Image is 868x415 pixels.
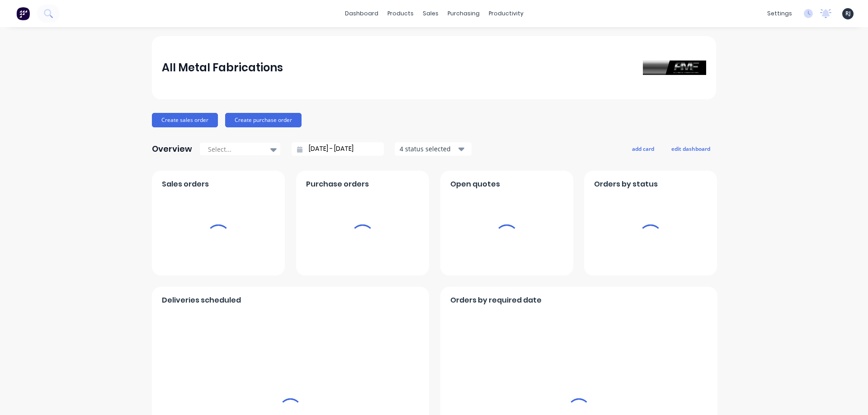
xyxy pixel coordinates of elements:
span: Deliveries scheduled [162,295,241,306]
span: Orders by status [594,179,658,190]
a: dashboard [340,7,383,20]
div: products [383,7,418,20]
div: settings [763,7,797,20]
img: All Metal Fabrications [643,61,706,75]
span: Purchase orders [306,179,369,190]
div: productivity [484,7,528,20]
span: Open quotes [450,179,500,190]
button: 4 status selected [395,142,472,156]
button: Create sales order [152,113,218,127]
span: RJ [845,9,851,18]
span: Orders by required date [450,295,542,306]
div: 4 status selected [400,144,457,154]
div: sales [418,7,443,20]
div: purchasing [443,7,484,20]
span: Sales orders [162,179,209,190]
div: Overview [152,140,192,158]
button: add card [626,143,660,154]
div: All Metal Fabrications [162,59,283,77]
button: edit dashboard [665,143,716,154]
button: Create purchase order [225,113,302,127]
img: Factory [16,7,30,20]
